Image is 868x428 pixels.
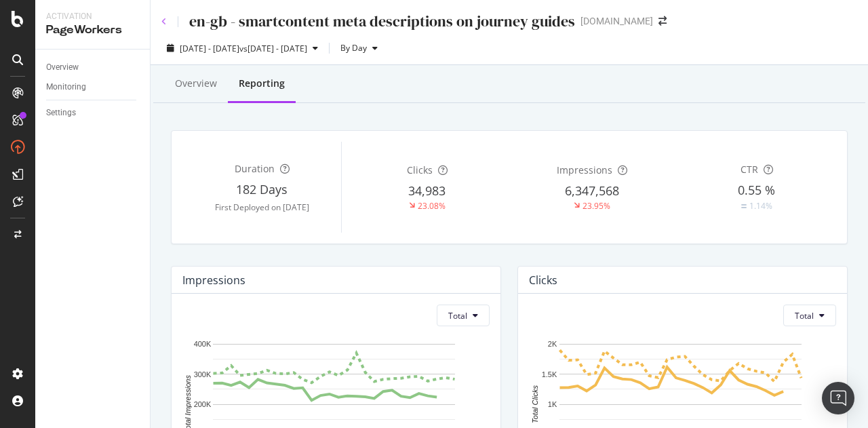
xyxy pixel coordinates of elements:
div: Activation [46,11,139,22]
text: 2K [548,341,557,349]
a: Click to go back [161,18,167,26]
span: Clicks [407,163,433,176]
div: Overview [175,77,217,90]
text: 300K [194,370,212,378]
div: arrow-right-arrow-left [658,16,667,26]
span: Impressions [557,163,612,176]
text: 1.5K [542,370,557,378]
div: 1.14% [749,200,772,212]
div: Reporting [239,77,285,90]
div: 23.95% [583,200,610,212]
button: [DATE] - [DATE]vs[DATE] - [DATE] [161,37,323,59]
div: Clicks [529,273,557,287]
button: Total [437,305,490,326]
img: Equal [741,204,747,208]
span: 34,983 [408,182,446,199]
a: Monitoring [46,80,140,94]
span: By Day [335,42,367,54]
a: Overview [46,60,140,75]
text: 400K [194,341,212,349]
text: Total Clicks [531,385,539,423]
span: 0.55 % [738,182,775,198]
div: [DOMAIN_NAME] [580,14,653,28]
div: Impressions [182,273,245,287]
span: Total [448,310,467,322]
div: First Deployed on [DATE] [182,201,341,213]
div: Overview [46,60,79,75]
div: PageWorkers [46,22,139,38]
div: Open Intercom Messenger [822,382,854,414]
button: Total [783,305,836,326]
text: 1K [548,400,557,408]
button: By Day [335,37,383,59]
a: Settings [46,106,140,120]
span: vs [DATE] - [DATE] [239,43,307,54]
div: Monitoring [46,80,86,94]
span: 6,347,568 [565,182,619,199]
span: Duration [235,162,275,175]
div: en-gb - smartcontent meta descriptions on journey guides [189,11,575,32]
div: 23.08% [418,200,446,212]
span: CTR [741,163,758,176]
span: [DATE] - [DATE] [180,43,239,54]
span: Total [795,310,814,322]
text: 200K [194,400,212,408]
span: 182 Days [236,181,288,197]
div: Settings [46,106,76,120]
